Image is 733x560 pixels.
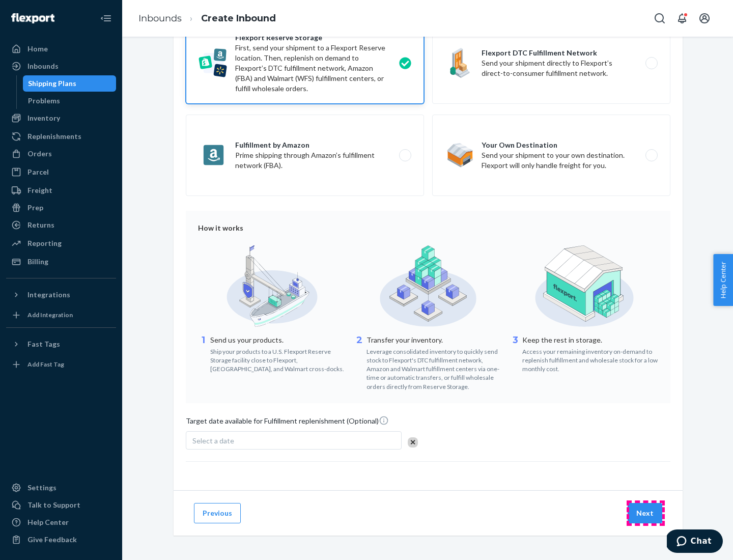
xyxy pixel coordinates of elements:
[186,415,389,430] span: Target date available for Fulfillment replenishment (Optional)
[6,497,116,513] button: Talk to Support
[6,200,116,216] a: Prep
[27,483,57,493] div: Settings
[6,217,116,233] a: Returns
[198,223,658,233] div: How it works
[201,13,276,24] a: Create Inbound
[23,75,117,92] a: Shipping Plans
[6,235,116,251] a: Reporting
[366,345,502,391] div: Leverage consolidated inventory to quickly send stock to Flexport's DTC fulfillment network, Amaz...
[28,78,76,89] div: Shipping Plans
[11,13,54,23] img: Flexport logo
[6,336,116,352] button: Fast Tags
[27,339,60,349] div: Fast Tags
[510,334,520,373] div: 3
[6,514,116,530] a: Help Center
[354,334,364,391] div: 2
[628,503,662,523] button: Next
[27,517,69,527] div: Help Center
[6,254,116,270] a: Billing
[96,8,116,29] button: Close Navigation
[27,203,43,213] div: Prep
[6,58,116,74] a: Inbounds
[27,500,80,510] div: Talk to Support
[6,287,116,303] button: Integrations
[6,307,116,323] a: Add Integration
[192,436,234,445] span: Select a date
[27,238,62,248] div: Reporting
[6,128,116,145] a: Replenishments
[23,93,117,109] a: Problems
[27,220,54,230] div: Returns
[27,535,77,545] div: Give Feedback
[6,480,116,496] a: Settings
[27,185,52,195] div: Freight
[6,110,116,126] a: Inventory
[27,61,59,71] div: Inbounds
[6,531,116,548] button: Give Feedback
[27,360,64,369] div: Add Fast Tag
[522,345,658,373] div: Access your remaining inventory on-demand to replenish fulfillment and wholesale stock for a low ...
[27,257,48,267] div: Billing
[6,164,116,180] a: Parcel
[6,146,116,162] a: Orders
[694,8,715,29] button: Open account menu
[27,290,70,300] div: Integrations
[27,113,60,123] div: Inventory
[28,96,60,106] div: Problems
[27,44,48,54] div: Home
[130,4,284,34] ol: breadcrumbs
[138,13,182,24] a: Inbounds
[27,131,81,142] div: Replenishments
[522,335,658,345] p: Keep the rest in storage.
[6,182,116,199] a: Freight
[6,41,116,57] a: Home
[650,8,670,29] button: Open Search Box
[194,503,241,523] button: Previous
[27,311,73,319] div: Add Integration
[6,356,116,373] a: Add Fast Tag
[198,334,208,373] div: 1
[210,345,346,373] div: Ship your products to a U.S. Flexport Reserve Storage facility close to Flexport, [GEOGRAPHIC_DAT...
[366,335,502,345] p: Transfer your inventory.
[27,149,52,159] div: Orders
[672,8,692,29] button: Open notifications
[667,529,723,555] iframe: Opens a widget where you can chat to one of our agents
[210,335,346,345] p: Send us your products.
[713,254,733,306] button: Help Center
[27,167,49,177] div: Parcel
